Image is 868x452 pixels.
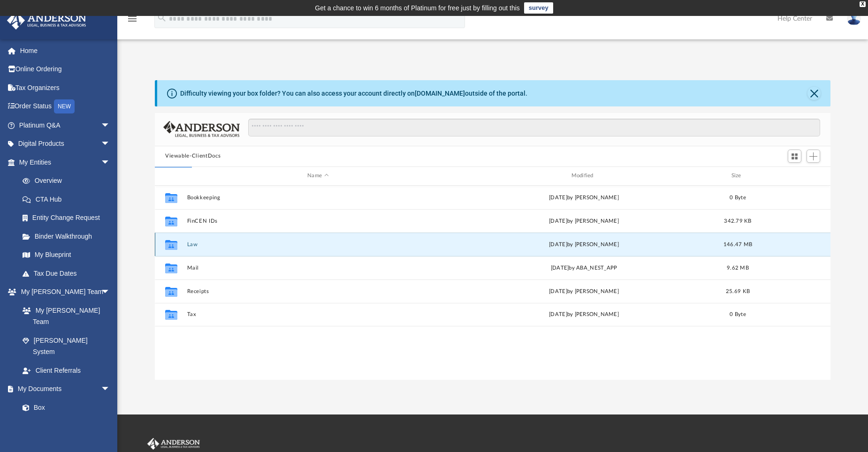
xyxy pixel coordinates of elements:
[7,41,124,60] a: Home
[453,264,715,272] div: [DATE] by ABA_NEST_APP
[13,227,124,246] a: Binder Walkthrough
[159,172,183,180] div: id
[724,218,751,223] span: 342.79 KB
[101,283,120,302] span: arrow_drop_down
[13,301,115,331] a: My [PERSON_NAME] Team
[13,190,124,209] a: CTA Hub
[730,312,746,317] span: 0 Byte
[524,2,553,14] a: survey
[187,264,449,271] button: Mail
[730,195,746,200] span: 0 Byte
[187,194,449,200] button: Bookkeeping
[101,135,120,154] span: arrow_drop_down
[415,90,465,97] a: [DOMAIN_NAME]
[13,209,124,227] a: Entity Change Request
[13,417,120,436] a: Meeting Minutes
[761,172,826,180] div: id
[7,283,120,301] a: My [PERSON_NAME] Teamarrow_drop_down
[4,11,89,30] img: Anderson Advisors Platinum Portal
[7,78,124,97] a: Tax Organizers
[248,119,820,136] input: Search files and folders
[788,150,802,163] button: Switch to Grid View
[13,264,124,283] a: Tax Due Dates
[860,1,866,7] div: close
[847,12,861,25] img: User Pic
[155,186,830,380] div: grid
[807,150,821,163] button: Add
[807,87,821,100] button: Close
[13,172,124,190] a: Overview
[180,89,527,98] div: Difficulty viewing your box folder? You can also access your account directly on outside of the p...
[723,241,752,247] span: 146.47 MB
[7,60,124,79] a: Online Ordering
[453,287,715,295] div: [DATE] by [PERSON_NAME]
[127,18,138,24] a: menu
[127,13,138,24] i: menu
[101,153,120,172] span: arrow_drop_down
[187,172,449,180] div: Name
[54,99,75,113] div: NEW
[7,135,124,153] a: Digital Productsarrow_drop_down
[453,240,715,249] div: [DATE] by [PERSON_NAME]
[7,380,120,399] a: My Documentsarrow_drop_down
[7,97,124,116] a: Order StatusNEW
[726,288,750,294] span: 25.69 KB
[145,438,202,450] img: Anderson Advisors Platinum Portal
[157,13,167,23] i: search
[187,288,449,294] button: Receipts
[187,311,449,317] button: Tax
[101,380,120,399] span: arrow_drop_down
[727,265,749,270] span: 9.62 MB
[187,218,449,224] button: FinCEN IDs
[453,217,715,225] div: [DATE] by [PERSON_NAME]
[101,116,120,135] span: arrow_drop_down
[13,246,120,264] a: My Blueprint
[7,116,124,135] a: Platinum Q&Aarrow_drop_down
[165,152,221,160] button: Viewable-ClientDocs
[453,193,715,202] div: [DATE] by [PERSON_NAME]
[719,172,757,180] div: Size
[7,153,124,172] a: My Entitiesarrow_drop_down
[13,361,120,380] a: Client Referrals
[315,2,520,14] div: Get a chance to win 6 months of Platinum for free just by filling out this
[453,172,715,180] div: Modified
[13,398,115,417] a: Box
[187,241,449,247] button: Law
[453,310,715,319] div: [DATE] by [PERSON_NAME]
[13,331,120,361] a: [PERSON_NAME] System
